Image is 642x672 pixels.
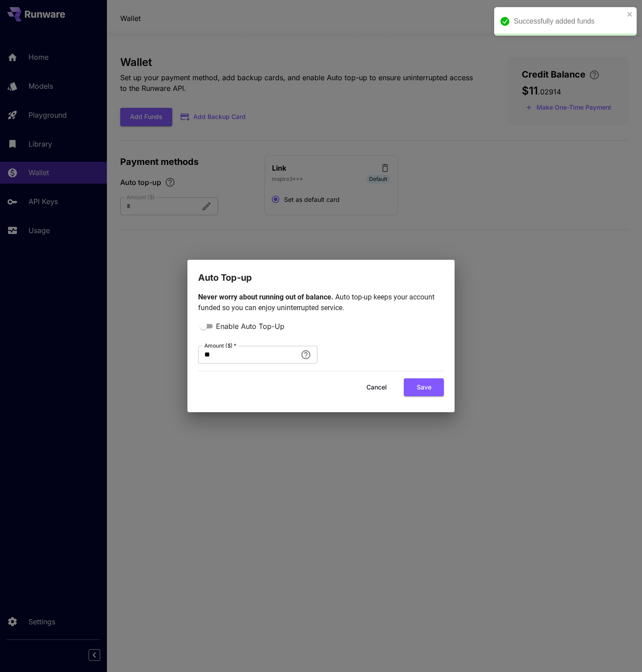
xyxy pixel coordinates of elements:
[204,342,236,349] label: Amount ($)
[216,321,284,332] span: Enable Auto Top-Up
[627,11,633,18] button: close
[404,378,444,397] button: Save
[198,292,444,313] p: Auto top-up keeps your account funded so you can enjoy uninterrupted service.
[198,293,335,301] span: Never worry about running out of balance.
[357,378,397,397] button: Cancel
[187,260,455,285] h2: Auto Top-up
[514,16,624,27] div: Successfully added funds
